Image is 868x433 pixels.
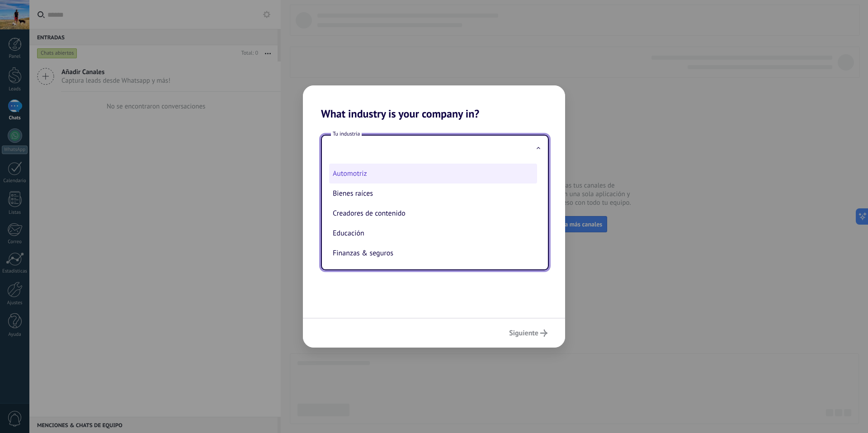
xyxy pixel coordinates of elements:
[329,184,537,203] li: Bienes raíces
[329,223,537,243] li: Educación
[329,203,537,223] li: Creadores de contenido
[329,164,537,184] li: Automotriz
[303,85,565,120] h2: What industry is your company in?
[329,243,537,263] li: Finanzas & seguros
[331,130,362,138] span: Tu industria
[329,263,537,283] li: Gobierno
